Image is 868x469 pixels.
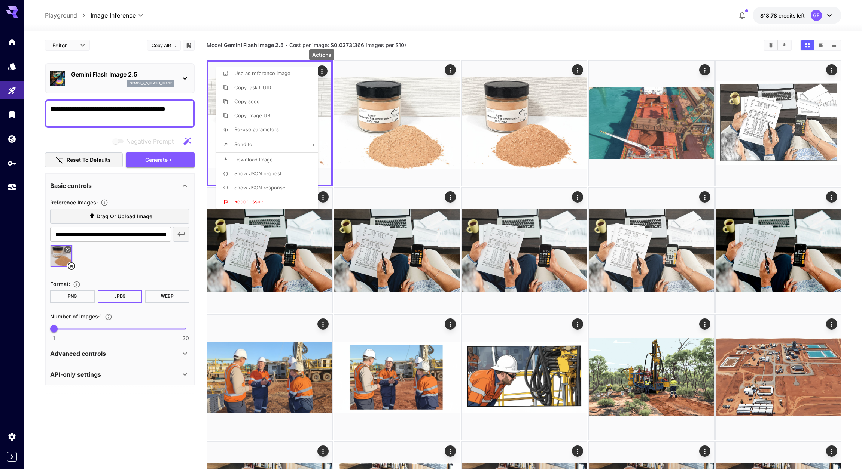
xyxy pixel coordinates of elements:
[234,157,273,163] span: Download Image
[234,112,273,118] span: Copy image URL
[234,141,252,147] span: Send to
[234,198,264,204] span: Report issue
[234,185,286,191] span: Show JSON response
[234,170,281,176] span: Show JSON request
[234,98,260,104] span: Copy seed
[309,49,334,60] div: Actions
[234,126,279,132] span: Re-use parameters
[234,84,271,90] span: Copy task UUID
[234,70,290,76] span: Use as reference image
